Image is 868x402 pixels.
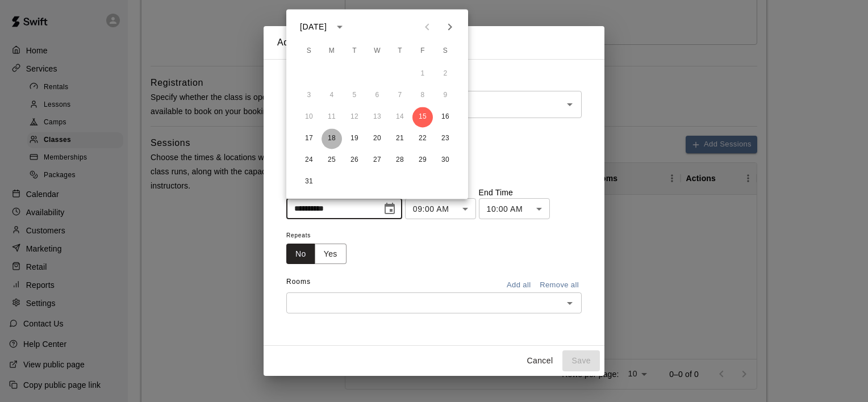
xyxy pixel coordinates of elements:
[562,295,578,311] button: Open
[405,198,476,219] div: 09:00 AM
[322,128,342,149] button: 18
[435,40,456,62] span: Saturday
[264,26,604,59] h2: Add Sessions
[344,150,365,170] button: 26
[435,128,456,149] button: 23
[344,40,365,62] span: Tuesday
[390,150,410,170] button: 28
[299,40,319,62] span: Sunday
[435,107,456,127] button: 16
[537,277,582,294] button: Remove all
[390,128,410,149] button: 21
[286,228,356,244] span: Repeats
[299,128,319,149] button: 17
[500,277,537,294] button: Add all
[435,150,456,170] button: 30
[367,128,387,149] button: 20
[299,171,319,192] button: 31
[286,244,315,265] button: No
[412,40,433,62] span: Friday
[479,198,550,219] div: 10:00 AM
[300,21,327,33] div: [DATE]
[315,244,347,265] button: Yes
[439,15,461,38] button: Next month
[330,17,349,36] button: calendar view is open, switch to year view
[562,97,578,112] button: Open
[286,244,347,265] div: outlined button group
[299,150,319,170] button: 24
[412,128,433,149] button: 22
[378,198,401,220] button: Choose date, selected date is Aug 15, 2025
[479,187,550,198] p: End Time
[390,40,410,62] span: Thursday
[367,150,387,170] button: 27
[521,350,558,371] button: Cancel
[344,128,365,149] button: 19
[286,278,311,286] span: Rooms
[412,107,433,127] button: 15
[412,150,433,170] button: 29
[367,40,387,62] span: Wednesday
[322,150,342,170] button: 25
[322,40,342,62] span: Monday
